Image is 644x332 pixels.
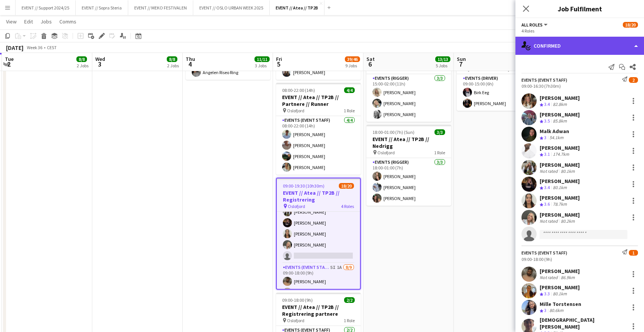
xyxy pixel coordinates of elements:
span: View [6,18,17,25]
span: 3.4 [544,185,550,190]
span: Oslofjord [288,203,305,209]
span: 3 [544,135,546,140]
span: 2/2 [344,297,355,303]
button: All roles [521,22,549,28]
span: 3.5 [544,118,550,124]
div: 80.2km [559,218,576,224]
span: 3/3 [435,129,445,135]
h3: EVENT // Atea // TP2B // Partnere // Runner [276,94,361,107]
app-job-card: 18:00-01:00 (7h) (Sun)3/3EVENT // Atea // TP2B // Nedrigg Oslofjord1 RoleEvents (Rigger)3/318:00-... [366,125,451,206]
div: [PERSON_NAME] [540,144,580,151]
div: Events (Event Staff) [521,250,567,256]
span: 1 Role [434,150,445,155]
span: Oslofjord [287,318,304,323]
span: 4/4 [344,87,355,93]
div: 09:00-18:00 (9h) [521,256,638,262]
span: 4 Roles [341,203,354,209]
span: 3.6 [544,201,550,207]
div: [DATE] [6,44,23,51]
div: Malk Adwan [540,128,569,135]
span: Week 36 [25,45,44,50]
span: 5 [275,60,282,68]
span: 2 [629,77,638,83]
div: Confirmed [515,37,644,55]
span: 18/20 [623,22,638,28]
div: 3 Jobs [255,63,269,68]
button: EVENT // MEKO FESTIVALEN [128,0,193,15]
span: 1 [629,250,638,256]
div: 82.8km [551,101,568,108]
div: 09:00-16:30 (7h30m) [521,83,638,89]
span: Edit [24,18,33,25]
span: Oslofjord [287,108,304,113]
span: Jobs [40,18,52,25]
div: 86.9km [559,275,576,280]
h3: EVENT // Atea // TP2B // Registrering partnere [276,304,361,317]
span: 11/11 [254,56,270,62]
div: [PERSON_NAME] [540,194,580,201]
span: 8/8 [76,56,87,62]
div: [PERSON_NAME] [540,95,580,101]
span: 3.4 [544,101,550,107]
div: 80.1km [559,168,576,174]
div: [PERSON_NAME] [540,161,580,168]
div: 15:00-02:00 (11h) (Sun)3/3EVENT // Atea // TP2B // Backstage Oslofjord1 RoleEvents (Rigger)3/315:... [366,41,451,122]
div: 80.1km [551,185,568,191]
div: 9 Jobs [345,63,360,68]
div: 78.7km [551,201,568,208]
button: EVENT // Support 2024/25 [16,0,76,15]
span: Comms [59,18,76,25]
app-job-card: 09:00-19:30 (10h30m)18/20EVENT // Atea // TP2B // Registrering Oslofjord4 Roles[PERSON_NAME]Malk ... [276,178,361,290]
a: Jobs [37,17,55,26]
span: 7 [456,60,466,68]
div: 54.1km [548,135,565,141]
div: 80.6km [548,307,565,314]
div: Not rated [540,275,559,280]
span: 3 [94,60,105,68]
app-job-card: 08:00-22:00 (14h)4/4EVENT // Atea // TP2B // Partnere // Runner Oslofjord1 RoleEvents (Event Staf... [276,83,361,175]
div: [PERSON_NAME] [540,268,580,275]
span: 1 Role [344,318,355,323]
span: 39/46 [345,56,360,62]
span: Sat [366,56,375,62]
div: [DEMOGRAPHIC_DATA][PERSON_NAME] [540,316,626,330]
div: Events (Event Staff) [521,77,567,83]
span: 8/8 [167,56,177,62]
div: 2 Jobs [77,63,88,68]
span: 18/20 [339,183,354,189]
div: [PERSON_NAME] [540,211,580,218]
span: 4 [185,60,195,68]
div: 174.7km [551,151,571,158]
div: [PERSON_NAME] [540,178,580,185]
a: Edit [21,17,36,26]
app-card-role: Events (Rigger)3/315:00-02:00 (11h)[PERSON_NAME][PERSON_NAME][PERSON_NAME] [366,74,451,122]
div: Not rated [540,218,559,224]
div: 5 Jobs [436,63,450,68]
div: [PERSON_NAME] [540,111,580,118]
span: 09:00-18:00 (9h) [282,297,313,303]
app-card-role: Events (Driver)2/209:00-15:00 (6h)Birk Eeg[PERSON_NAME] [457,74,542,111]
div: CEST [47,45,57,50]
app-job-card: 09:00-15:00 (6h)2/2EVENT // TP2B // Kjøring for Ole [GEOGRAPHIC_DATA]1 RoleEvents (Driver)2/209:0... [457,41,542,111]
span: 6 [365,60,375,68]
span: 18:00-01:00 (7h) (Sun) [372,129,414,135]
h3: EVENT // Atea // TP2B // Registrering [277,189,360,203]
button: EVENT // Atea // TP2B [270,0,324,15]
h3: Job Fulfilment [515,4,644,14]
div: 80.1km [551,291,568,297]
app-card-role: Events (Rigger)3/318:00-01:00 (7h)[PERSON_NAME][PERSON_NAME][PERSON_NAME] [366,158,451,206]
span: Thu [186,56,195,62]
div: Mille Torstensen [540,301,581,307]
a: View [3,17,20,26]
app-card-role: Events (Event Staff)4/408:00-22:00 (14h)[PERSON_NAME][PERSON_NAME][PERSON_NAME][PERSON_NAME] [276,116,361,175]
span: 3.3 [544,291,550,296]
span: Tue [5,56,14,62]
span: 09:00-19:30 (10h30m) [283,183,324,189]
div: [PERSON_NAME] [540,284,580,291]
span: Oslofjord [377,150,395,155]
div: 4 Roles [521,28,638,34]
span: 3.1 [544,151,550,157]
